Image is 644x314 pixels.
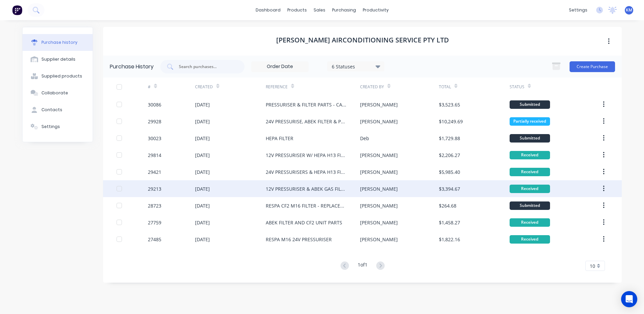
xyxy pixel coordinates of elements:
div: 29421 [148,168,161,176]
div: 29814 [148,152,161,159]
div: $1,458.27 [439,219,460,226]
div: [PERSON_NAME] [360,118,398,125]
div: $1,729.88 [439,135,460,142]
div: Collaborate [41,90,68,96]
div: [PERSON_NAME] [360,168,398,176]
a: dashboard [252,5,284,15]
input: Search purchases... [178,63,234,70]
div: [DATE] [195,219,210,226]
div: Created By [360,84,384,90]
div: Purchase History [110,63,154,71]
div: products [284,5,310,15]
div: productivity [359,5,392,15]
div: 12V PRESSURISER W/ HEPA H13 FILTER - CAT DP35 [266,152,347,159]
div: purchasing [329,5,359,15]
button: Settings [23,118,93,135]
div: $1,822.16 [439,236,460,243]
div: Contacts [41,107,62,113]
div: $264.68 [439,202,456,209]
div: [PERSON_NAME] [360,101,398,108]
div: [PERSON_NAME] [360,236,398,243]
span: 10 [590,262,595,270]
div: [DATE] [195,101,210,108]
button: Purchase history [23,34,93,51]
div: 29928 [148,118,161,125]
div: Submitted [510,134,550,143]
div: Submitted [510,201,550,210]
div: [DATE] [195,202,210,209]
div: Purchase history [41,39,77,45]
div: 28723 [148,202,161,209]
div: [PERSON_NAME] [360,152,398,159]
button: Contacts [23,101,93,118]
div: [PERSON_NAME] [360,219,398,226]
div: $3,523.65 [439,101,460,108]
div: 30023 [148,135,161,142]
div: $3,394.67 [439,185,460,192]
div: $2,206.27 [439,152,460,159]
img: Factory [12,5,22,15]
div: settings [566,5,591,15]
div: [PERSON_NAME] [360,185,398,192]
div: Total [439,84,451,90]
div: 30086 [148,101,161,108]
div: $5,985.40 [439,168,460,176]
div: Received [510,218,550,227]
div: 29213 [148,185,161,192]
div: Submitted [510,100,550,109]
button: Supplier details [23,51,93,68]
div: Created [195,84,213,90]
div: Reference [266,84,288,90]
div: # [148,84,151,90]
div: Supplied products [41,73,82,79]
div: Status [510,84,524,90]
div: Received [510,151,550,159]
div: $10,249.69 [439,118,463,125]
div: 12V PRESSURISER & ABEK GAS FILTER [266,185,347,192]
div: Received [510,235,550,244]
div: PRESSURISER & FILTER PARTS - CAT DP50 [266,101,347,108]
span: KM [626,7,632,13]
div: 24V PRESSURISE, ABEK FILTER & PRESSURE MONITORS X 2 - CAT DP80 [266,118,347,125]
button: Supplied products [23,68,93,85]
div: Partially received [510,117,550,126]
button: Collaborate [23,85,93,101]
div: [DATE] [195,168,210,176]
div: RESPA CF2 M16 FILTER - REPLACEMENT [266,202,347,209]
input: Order Date [252,62,308,72]
div: ABEK FILTER AND CF2 UNIT PARTS [266,219,342,226]
h1: [PERSON_NAME] AIRCONDITIONING SERVICE PTY LTD [276,36,449,44]
div: 6 Statuses [332,63,380,70]
div: [DATE] [195,185,210,192]
div: HEPA FILTER [266,135,293,142]
button: Create Purchase [570,61,615,72]
div: Received [510,168,550,176]
div: sales [310,5,329,15]
div: [PERSON_NAME] [360,202,398,209]
div: RESPA M16 24V PRESSURISER [266,236,332,243]
div: Settings [41,124,60,130]
div: Supplier details [41,56,75,62]
div: [DATE] [195,152,210,159]
div: Received [510,185,550,193]
div: 1 of 1 [358,261,367,271]
div: Deb [360,135,369,142]
div: [DATE] [195,118,210,125]
div: 24V PRESSURISERS & HEPA H13 FILTERS X 3 (CAT DP100 X 3) [266,168,347,176]
div: [DATE] [195,236,210,243]
div: Open Intercom Messenger [621,291,637,307]
div: [DATE] [195,135,210,142]
div: 27485 [148,236,161,243]
div: 27759 [148,219,161,226]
